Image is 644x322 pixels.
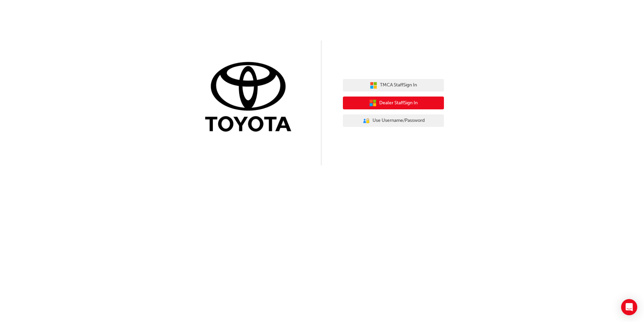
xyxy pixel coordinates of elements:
[200,60,301,135] img: Trak
[343,79,444,92] button: TMCA StaffSign In
[621,299,637,315] div: Open Intercom Messenger
[343,114,444,127] button: Use Username/Password
[343,97,444,109] button: Dealer StaffSign In
[380,81,417,89] span: TMCA Staff Sign In
[379,99,418,107] span: Dealer Staff Sign In
[373,117,425,125] span: Use Username/Password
